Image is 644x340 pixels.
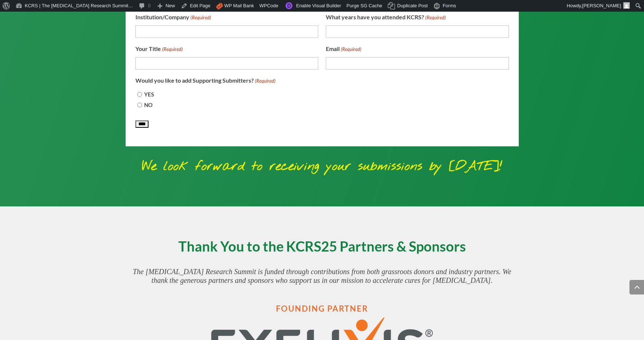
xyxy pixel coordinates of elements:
span: [PERSON_NAME] [582,3,621,8]
span: (Required) [161,44,183,54]
span: (Required) [424,13,446,23]
label: YES [144,90,154,99]
legend: Would you like to add Supporting Submitters? [135,75,276,86]
span: (Required) [340,44,361,54]
label: Your Title [135,44,183,54]
span: (Required) [254,76,276,86]
p: The [MEDICAL_DATA] Research Summit is funded through contributions from both grassroots donors an... [126,268,519,285]
p: We look forward to receiving your submissions by [DATE]! [64,156,580,177]
label: Institution/Company [135,12,211,23]
strong: Thank You to the KCRS25 Partners & Sponsors [178,238,466,254]
span: (Required) [190,13,211,23]
img: icon.png [216,3,223,10]
label: Email [326,44,361,54]
label: NO [144,100,153,110]
strong: Founding Partner [276,304,368,313]
label: What years have you attended KCRS? [326,12,446,23]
